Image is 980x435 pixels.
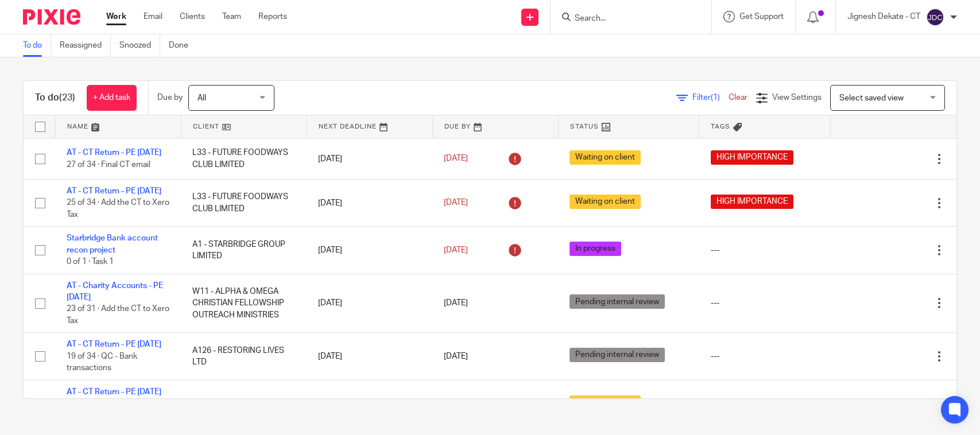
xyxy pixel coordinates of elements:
[570,294,665,309] span: Pending internal review
[181,333,307,380] td: A126 - RESTORING LIVES LTD
[739,13,784,21] span: Get Support
[772,94,822,102] span: View Settings
[307,380,432,427] td: [DATE]
[67,199,169,219] span: 25 of 34 · Add the CT to Xero Tax
[169,34,197,57] a: Done
[711,123,730,130] span: Tags
[692,94,729,102] span: Filter
[67,149,161,157] a: AT - CT Return - PE [DATE]
[67,234,158,254] a: Starbridge Bank account recon project
[67,388,161,396] a: AT - CT Return - PE [DATE]
[258,11,287,22] a: Reports
[570,348,665,362] span: Pending internal review
[181,380,307,427] td: F16 - TYRAH 29 LTD
[444,299,468,307] span: [DATE]
[444,199,468,207] span: [DATE]
[144,11,162,22] a: Email
[222,11,241,22] a: Team
[444,246,468,254] span: [DATE]
[197,94,206,102] span: All
[307,179,432,226] td: [DATE]
[711,398,819,409] div: ---
[570,150,641,165] span: Waiting on client
[307,138,432,179] td: [DATE]
[847,11,920,22] p: Jignesh Dekate - CT
[181,138,307,179] td: L33 - FUTURE FOODWAYS CLUB LIMITED
[444,155,468,163] span: [DATE]
[307,227,432,274] td: [DATE]
[60,34,111,57] a: Reassigned
[181,274,307,333] td: W11 - ALPHA & OMEGA CHRISTIAN FELLOWSHIP OUTREACH MINISTRIES
[574,14,677,24] input: Search
[67,258,114,266] span: 0 of 1 · Task 1
[711,150,793,165] span: HIGH IMPORTANCE
[926,8,944,26] img: svg%3E
[307,333,432,380] td: [DATE]
[570,395,641,410] span: Waiting on client
[67,187,161,195] a: AT - CT Return - PE [DATE]
[157,92,183,103] p: Due by
[59,93,75,102] span: (23)
[570,242,621,256] span: In progress
[711,195,793,209] span: HIGH IMPORTANCE
[729,94,747,102] a: Clear
[711,297,819,309] div: ---
[711,351,819,362] div: ---
[106,11,126,22] a: Work
[35,92,75,104] h1: To do
[67,282,163,301] a: AT - Charity Accounts - PE [DATE]
[711,244,819,256] div: ---
[67,161,150,169] span: 27 of 34 · Final CT email
[444,352,468,360] span: [DATE]
[181,227,307,274] td: A1 - STARBRIDGE GROUP LIMITED
[180,11,205,22] a: Clients
[839,94,904,102] span: Select saved view
[67,352,137,372] span: 19 of 34 · QC - Bank transactions
[711,94,720,102] span: (1)
[570,195,641,209] span: Waiting on client
[119,34,160,57] a: Snoozed
[87,85,137,111] a: + Add task
[67,340,161,348] a: AT - CT Return - PE [DATE]
[67,305,169,325] span: 23 of 31 · Add the CT to Xero Tax
[307,274,432,333] td: [DATE]
[23,34,51,57] a: To do
[181,179,307,226] td: L33 - FUTURE FOODWAYS CLUB LIMITED
[23,9,80,25] img: Pixie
